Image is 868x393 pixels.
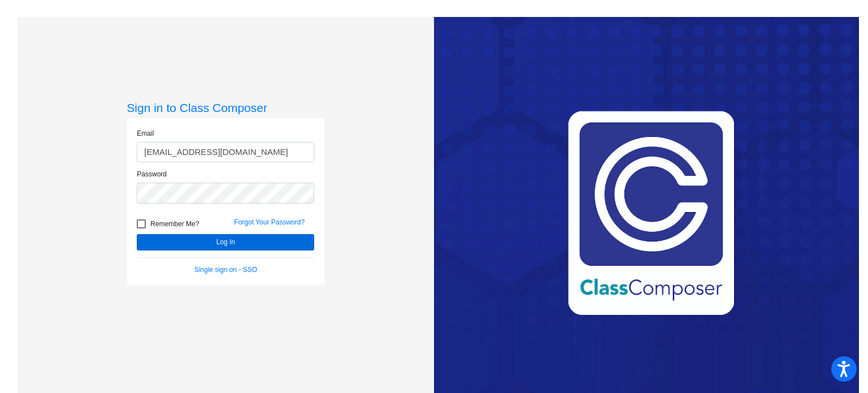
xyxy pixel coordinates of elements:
[150,217,199,231] span: Remember Me?
[137,128,154,139] label: Email
[194,266,257,274] a: Single sign on - SSO
[234,218,305,226] a: Forgot Your Password?
[127,101,324,115] h3: Sign in to Class Composer
[137,234,314,251] button: Log In
[137,169,167,179] label: Password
